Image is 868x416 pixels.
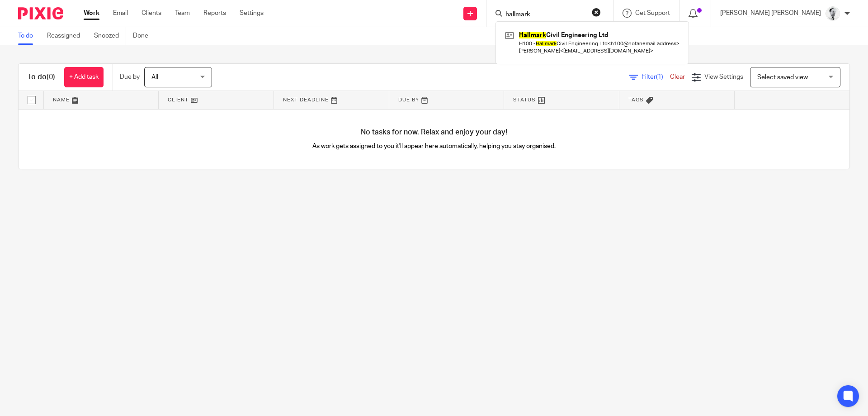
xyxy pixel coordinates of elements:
[151,74,158,81] span: All
[47,27,87,45] a: Reassigned
[113,9,128,18] a: Email
[120,72,140,81] p: Due by
[18,27,40,45] a: To do
[84,9,99,18] a: Work
[704,74,743,80] span: View Settings
[203,9,226,18] a: Reports
[18,7,63,19] img: Pixie
[635,10,670,16] span: Get Support
[720,9,821,18] p: [PERSON_NAME] [PERSON_NAME]
[133,27,155,45] a: Done
[628,97,644,102] span: Tags
[175,9,190,18] a: Team
[28,72,55,82] h1: To do
[670,74,685,80] a: Clear
[64,67,104,87] a: + Add task
[240,9,264,18] a: Settings
[19,128,849,137] h4: No tasks for now. Relax and enjoy your day!
[592,8,601,17] button: Clear
[826,6,840,21] img: Mass_2025.jpg
[757,74,808,81] span: Select saved view
[226,142,642,151] p: As work gets assigned to you it'll appear here automatically, helping you stay organised.
[94,27,126,45] a: Snoozed
[47,73,55,81] span: (0)
[656,74,663,80] span: (1)
[142,9,161,18] a: Clients
[505,11,586,19] input: Search
[642,74,670,80] span: Filter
